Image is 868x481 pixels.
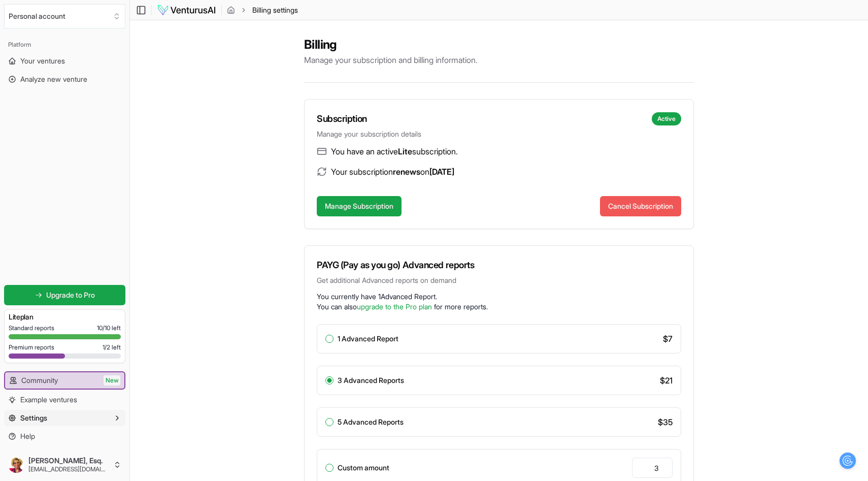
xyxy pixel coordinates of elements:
label: 1 Advanced Report [338,335,398,342]
span: $ 7 [663,333,673,345]
label: Custom amount [338,464,389,471]
p: Manage your subscription and billing information. [304,54,694,66]
span: Lite [398,146,412,156]
span: Analyze new venture [20,74,87,84]
div: Platform [4,37,125,53]
span: on [420,167,429,177]
a: Help [4,428,125,444]
span: 10 / 10 left [97,324,121,332]
span: Upgrade to Pro [46,290,95,300]
span: Help [20,431,35,441]
span: Settings [20,413,47,423]
div: Active [652,112,681,125]
a: upgrade to the Pro plan [357,302,432,311]
span: subscription. [412,146,458,156]
span: $ 21 [660,374,673,387]
label: 5 Advanced Reports [338,419,404,426]
button: Cancel Subscription [600,196,681,216]
span: [PERSON_NAME], Esq. [28,456,109,465]
p: You currently have 1 Advanced Report . [317,292,681,302]
span: [EMAIL_ADDRESS][DOMAIN_NAME] [28,465,109,473]
span: [DATE] [429,167,454,177]
span: Your subscription [331,167,393,177]
a: CommunityNew [5,372,124,389]
nav: breadcrumb [227,5,298,15]
span: $ 35 [658,416,673,428]
span: Example ventures [20,395,77,405]
a: Upgrade to Pro [4,285,125,305]
span: Billing settings [252,5,298,15]
span: Standard reports [9,324,54,332]
h3: Lite plan [9,312,121,322]
a: Analyze new venture [4,71,125,87]
button: [PERSON_NAME], Esq.[EMAIL_ADDRESS][DOMAIN_NAME] [4,453,125,477]
button: Manage Subscription [317,196,402,216]
img: logo [157,4,216,16]
button: Settings [4,410,125,426]
span: 1 / 2 left [103,343,121,351]
h3: Subscription [317,112,367,126]
h3: PAYG (Pay as you go) Advanced reports [317,258,681,272]
a: Your ventures [4,53,125,69]
span: You have an active [331,146,398,156]
button: Select an organization [4,4,125,28]
span: Your ventures [20,56,65,66]
label: 3 Advanced Reports [338,377,404,384]
span: You can also for more reports. [317,302,488,311]
span: renews [393,167,420,177]
span: Premium reports [9,343,54,351]
p: Get additional Advanced reports on demand [317,275,681,285]
span: New [104,375,120,386]
p: Manage your subscription details [317,129,681,139]
span: Community [21,375,58,386]
img: ACg8ocLvu26AYRrYzhil3BCQmnJIiTqlovR0rUmAPjF-U1fmUaIe9Ibw=s96-c [8,457,24,473]
h2: Billing [304,37,694,53]
a: Example ventures [4,392,125,408]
